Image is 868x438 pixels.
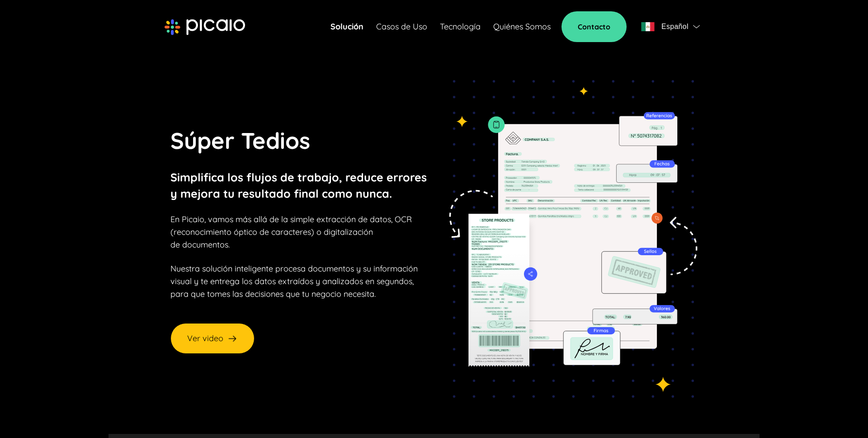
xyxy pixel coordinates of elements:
a: Solución [330,20,363,33]
img: arrow-right [227,333,238,344]
img: flag [693,25,700,29]
button: flagEspañolflag [637,18,703,36]
p: Nuestra solución inteligente procesa documentos y su información visual y te entrega los datos ex... [170,262,418,300]
span: Español [661,20,689,33]
span: Súper Tedios [170,126,310,155]
p: Simplifica los flujos de trabajo, reduce errores y mejora tu resultado final como nunca. [170,169,427,202]
img: flag [641,22,655,31]
a: Tecnología [440,20,481,33]
a: Quiénes Somos [493,20,551,33]
span: En Picaio, vamos más allá de la simple extracción de datos, OCR (reconocimiento óptico de caracte... [170,214,412,250]
img: picaio-logo [165,19,245,35]
img: tedioso-img [439,80,698,398]
a: Casos de Uso [376,20,427,33]
button: Ver video [170,323,255,354]
a: Contacto [561,11,627,42]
